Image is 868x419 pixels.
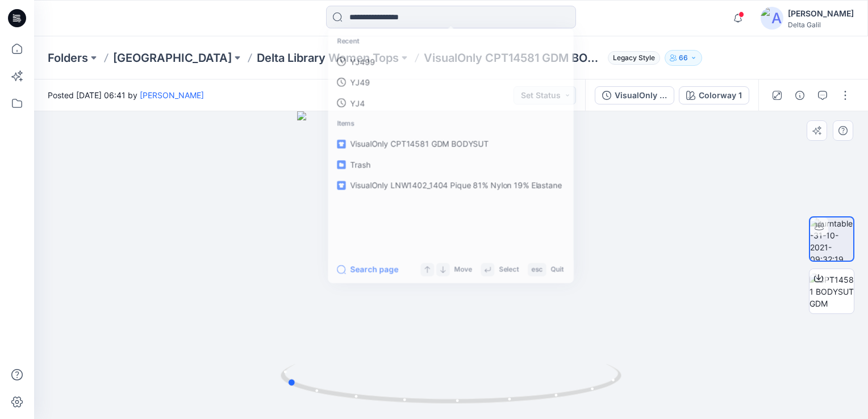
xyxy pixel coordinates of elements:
[48,89,204,101] span: Posted [DATE] 06:41 by
[330,72,571,93] a: YJ49
[531,264,543,275] p: esc
[330,31,571,51] p: Recent
[140,90,204,100] a: [PERSON_NAME]
[454,264,471,275] p: Move
[350,139,489,149] span: VisualOnly CPT14581 GDM BODYSUT
[699,89,742,102] div: Colorway 1
[810,217,853,261] img: turntable-31-10-2021-09:32:19
[330,133,571,154] a: VisualOnly CPT14581 GDM BODYSUT
[330,93,571,113] a: YJ4
[791,86,809,104] button: Details
[330,51,571,72] a: YJ499
[330,154,571,175] a: Trash
[665,50,702,66] button: 66
[679,52,688,64] p: 66
[113,50,232,66] a: [GEOGRAPHIC_DATA]
[499,264,519,275] p: Select
[615,89,667,102] div: VisualOnly CPT14581 GDM BODYSUT
[257,50,399,66] a: Delta Library Women Tops
[788,20,854,29] div: Delta Galil
[350,97,365,109] p: YJ4
[350,76,370,88] p: YJ49
[48,50,88,66] a: Folders
[595,86,674,104] button: VisualOnly CPT14581 GDM BODYSUT
[550,264,564,275] p: Quit
[679,86,749,104] button: Colorway 1
[788,7,854,20] div: [PERSON_NAME]
[337,263,398,276] button: Search page
[330,175,571,195] a: VisualOnly LNW1402_1404 Pique 81% Nylon 19% Elastane
[330,113,571,133] p: Items
[350,181,562,190] span: VisualOnly LNW1402_1404 Pique 81% Nylon 19% Elastane
[350,160,370,169] span: Trash
[608,51,660,65] span: Legacy Style
[809,274,854,309] img: CPT14581 BODYSUT GDM
[350,56,375,68] p: YJ499
[761,7,783,30] img: avatar
[603,50,660,66] button: Legacy Style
